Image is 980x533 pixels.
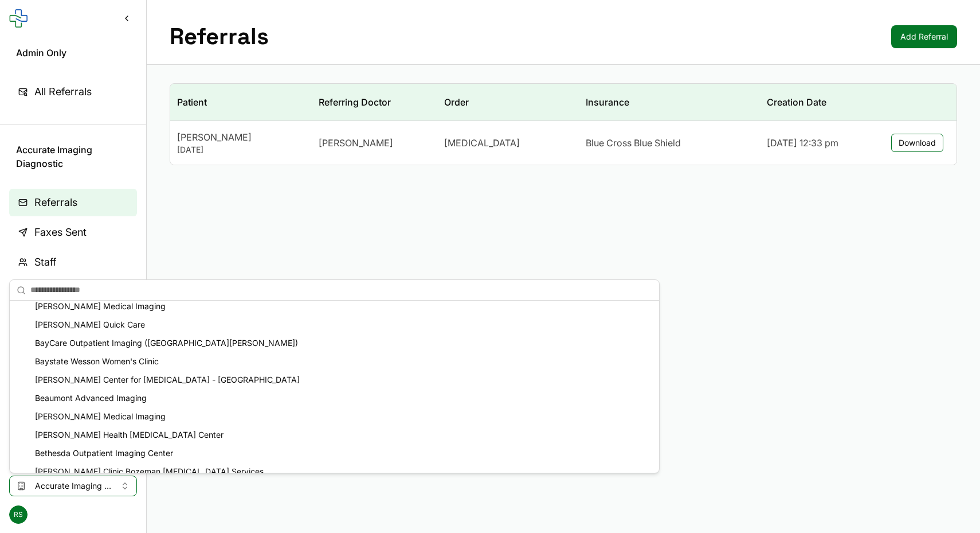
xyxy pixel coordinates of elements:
button: Download [891,134,943,152]
div: [PERSON_NAME] Medical Imaging [12,297,657,316]
span: Accurate Imaging Diagnostic [16,143,130,170]
span: Referrals [34,194,77,211]
div: [PERSON_NAME] Health [MEDICAL_DATA] Center [12,426,657,444]
span: Blue Cross Blue Shield [586,136,681,150]
div: [DATE] 12:33 pm [767,136,871,150]
div: [PERSON_NAME] Quick Care [12,316,657,334]
span: Staff [34,254,56,270]
th: Referring Doctor [312,84,438,121]
div: [DATE] [177,144,305,155]
span: Faxes Sent [34,224,87,240]
div: [PERSON_NAME] Center for [MEDICAL_DATA] - [GEOGRAPHIC_DATA] [12,371,657,389]
div: Beaumont Advanced Imaging [12,389,657,407]
span: Accurate Imaging Diagnostic [35,480,111,492]
div: Baystate Wesson Women's Clinic [12,352,657,371]
th: Insurance [579,84,760,121]
span: RS [9,505,28,524]
th: Patient [170,84,312,121]
th: Creation Date [760,84,878,121]
a: Faxes Sent [9,219,137,246]
div: [PERSON_NAME] Medical Imaging [12,407,657,426]
a: All Referrals [9,78,137,106]
a: Referrals [9,189,137,216]
div: [PERSON_NAME] Clinic Bozeman [MEDICAL_DATA] Services [12,462,657,481]
span: Admin Only [16,46,130,60]
h1: Referrals [170,23,269,50]
a: Staff [9,248,137,276]
button: Collapse sidebar [116,8,137,29]
a: Add Referral [891,25,957,48]
div: Bethesda Outpatient Imaging Center [12,444,657,462]
div: BayCare Outpatient Imaging ([GEOGRAPHIC_DATA][PERSON_NAME]) [12,334,657,352]
button: Select clinic [9,476,137,496]
div: Suggestions [10,301,659,473]
span: [MEDICAL_DATA] [444,136,520,150]
a: Settings [9,278,137,306]
th: Order [437,84,579,121]
span: All Referrals [34,84,92,100]
div: [PERSON_NAME] [177,130,305,144]
span: [PERSON_NAME] [319,136,393,150]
